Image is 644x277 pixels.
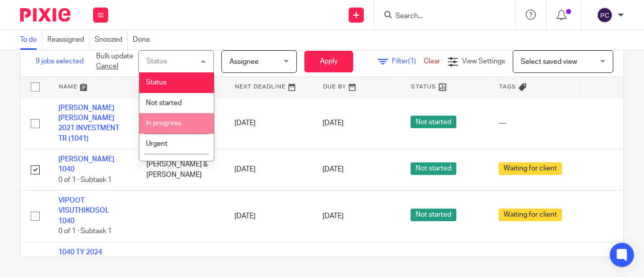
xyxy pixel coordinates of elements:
[146,100,182,107] span: Not started
[146,79,167,86] span: Status
[58,249,114,266] a: 1040 TY 2024 [PERSON_NAME]
[224,149,312,190] td: [DATE]
[146,120,181,127] span: In progress
[58,197,109,225] a: VIPOOT VISUTHIKOSOL 1040
[323,213,344,220] span: [DATE]
[411,209,456,221] span: Not started
[136,149,224,190] td: [PERSON_NAME] & [PERSON_NAME]
[424,58,440,65] a: Clear
[411,162,456,175] span: Not started
[499,209,562,221] span: Waiting for client
[499,118,567,128] div: ---
[20,30,42,50] a: To do
[224,191,312,242] td: [DATE]
[411,116,456,128] span: Not started
[58,156,114,173] a: [PERSON_NAME] 1040
[323,120,344,127] span: [DATE]
[323,166,344,173] span: [DATE]
[462,58,505,65] span: View Settings
[304,51,353,72] button: Apply
[146,140,168,147] span: Urgent
[521,58,577,65] span: Select saved view
[394,12,485,21] input: Search
[224,98,312,149] td: [DATE]
[58,176,112,183] span: 0 of 1 · Subtask 1
[146,161,159,168] span: Test
[95,30,128,50] a: Snoozed
[58,105,119,142] a: [PERSON_NAME] [PERSON_NAME] 2021 INVESTMENT TR (1041)
[146,58,167,65] div: Status
[499,162,562,175] span: Waiting for client
[47,30,90,50] a: Reassigned
[58,228,112,235] span: 0 of 1 · Subtask 1
[133,30,155,50] a: Done
[20,8,70,22] img: Pixie
[499,84,516,89] span: Tags
[392,58,424,65] span: Filter
[96,63,118,70] a: Cancel
[229,58,259,65] span: Assignee
[597,7,613,23] img: svg%3E
[96,51,133,72] p: Bulk update
[408,58,416,65] span: (1)
[36,56,84,66] span: 9 jobs selected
